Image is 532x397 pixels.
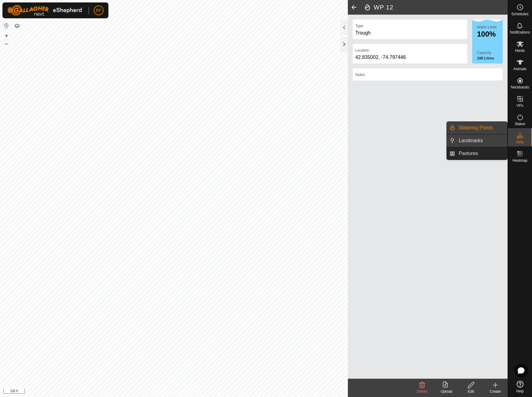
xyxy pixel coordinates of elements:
[459,137,483,144] span: Landmarks
[516,104,523,107] span: VPs
[355,23,363,29] label: Type
[455,122,507,134] a: Watering Points
[150,389,173,395] a: Privacy Policy
[477,31,503,38] div: 100%
[516,140,523,144] span: Infra
[455,147,507,160] a: Pastures
[510,31,530,34] span: Notifications
[96,7,102,14] span: RF
[511,85,529,89] span: Neckbands
[364,4,508,11] h2: WP 12
[459,124,493,132] span: Watering Points
[477,50,503,56] label: Capacity
[355,29,465,37] div: Trough
[459,150,478,157] span: Pastures
[508,378,532,395] a: Help
[180,389,198,395] a: Contact Us
[459,389,483,394] div: Edit
[13,22,21,30] button: Map Layers
[355,48,369,53] label: Location
[513,67,527,71] span: Animals
[7,5,84,16] img: Gallagher Logo
[477,25,497,29] label: Water Level
[516,389,524,393] span: Help
[447,147,507,160] li: Pastures
[483,389,508,394] div: Create
[512,159,527,162] span: Heatmap
[355,72,365,78] label: Notes
[515,49,525,52] span: Herds
[417,389,428,394] span: Delete
[3,22,10,29] button: Reset Map
[455,135,507,147] a: Landmarks
[477,56,503,61] label: 100 Litres
[3,40,10,47] button: –
[447,135,507,147] li: Landmarks
[447,122,507,134] li: Watering Points
[434,389,459,394] div: Upload
[511,12,528,16] span: Schedules
[355,54,465,61] div: 42.835002, -74.797446
[3,32,10,39] button: +
[515,122,525,126] span: Status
